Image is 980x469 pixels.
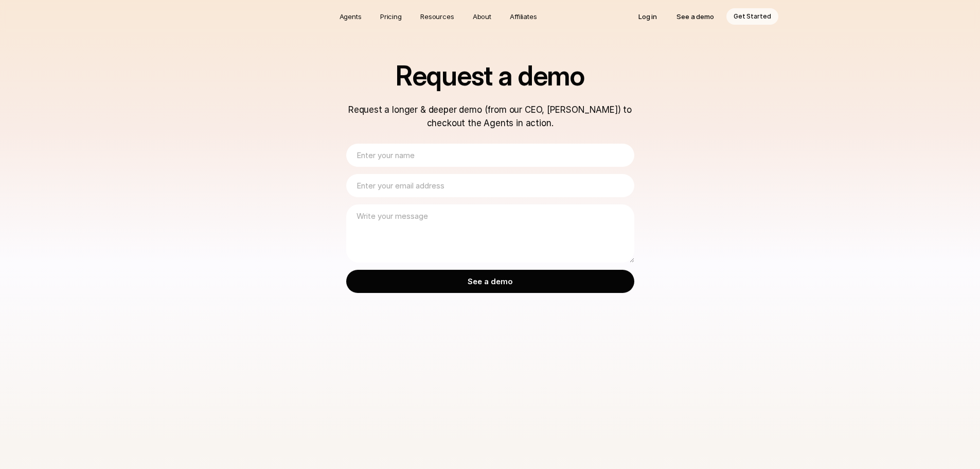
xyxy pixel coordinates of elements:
[346,144,634,167] input: Enter your name
[346,103,634,130] p: Request a longer & deeper demo (from our CEO, [PERSON_NAME]) to checkout the Agents in action.
[669,8,721,25] a: See a demo
[374,8,408,25] a: Pricing
[333,8,368,25] a: Agents
[676,11,714,22] p: See a demo
[414,8,460,25] a: Resources
[726,8,778,25] a: Get Started
[467,8,497,25] a: About
[631,8,664,25] a: Log in
[510,11,537,22] p: Affiliates
[420,11,454,22] p: Resources
[380,11,402,22] p: Pricing
[734,11,771,22] p: Get Started
[473,11,491,22] p: About
[504,8,543,25] a: Affiliates
[638,11,657,22] p: Log in
[176,62,804,91] h1: Request a demo
[346,270,634,293] input: See a demo
[340,11,362,22] p: Agents
[346,174,634,197] input: Enter your email address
